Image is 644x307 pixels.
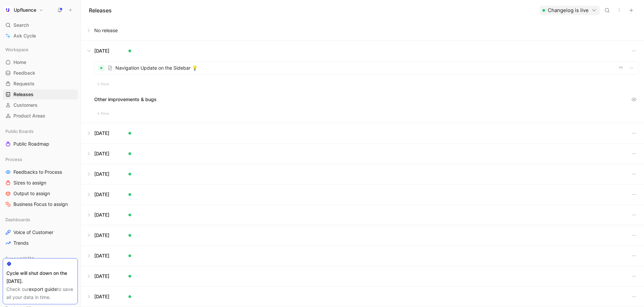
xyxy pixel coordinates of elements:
[3,253,78,298] div: Support/GTMDocumentationGo-to-MarketFeedback from support
[3,199,78,209] a: Business Focus to assign
[13,240,29,246] span: Trends
[13,21,29,29] span: Search
[6,269,74,285] div: Cycle will shut down on the [DATE].
[13,59,26,66] span: Home
[94,80,112,88] button: New
[3,20,78,30] div: Search
[94,109,112,118] button: New
[6,285,74,301] div: Check our to save all your data in time.
[3,253,78,263] div: Support/GTM
[5,216,30,223] span: Dashboards
[3,89,78,99] a: Releases
[3,215,78,225] div: Dashboards
[13,169,62,175] span: Feedbacks to Process
[94,95,639,104] div: Other improvements & bugs
[5,156,22,163] span: Process
[3,5,45,15] button: UpfluenceUpfluence
[3,238,78,248] a: Trends
[3,79,78,89] a: Requests
[5,46,29,53] span: Workspace
[3,178,78,188] a: Sizes to assign
[540,6,600,15] button: Changelog is live
[89,6,112,14] h1: Releases
[3,154,78,209] div: ProcessFeedbacks to ProcessSizes to assignOutput to assignBusiness Focus to assign
[3,31,78,41] a: Ask Cycle
[13,141,49,147] span: Public Roadmap
[3,57,78,67] a: Home
[4,7,11,13] img: Upfluence
[3,100,78,110] a: Customers
[3,139,78,149] a: Public Roadmap
[13,80,35,87] span: Requests
[13,102,38,108] span: Customers
[3,126,78,136] div: Public Boards
[13,32,36,40] span: Ask Cycle
[3,167,78,177] a: Feedbacks to Process
[13,70,35,76] span: Feedback
[3,45,78,55] div: Workspace
[3,215,78,248] div: DashboardsVoice of CustomerTrends
[3,126,78,149] div: Public BoardsPublic Roadmap
[13,229,53,236] span: Voice of Customer
[13,91,34,98] span: Releases
[13,190,50,197] span: Output to assign
[3,227,78,237] a: Voice of Customer
[13,112,45,119] span: Product Areas
[29,286,57,292] a: export guide
[13,201,68,208] span: Business Focus to assign
[13,179,46,186] span: Sizes to assign
[3,188,78,199] a: Output to assign
[5,255,34,262] span: Support/GTM
[3,154,78,164] div: Process
[14,7,36,13] h1: Upfluence
[3,68,78,78] a: Feedback
[3,111,78,121] a: Product Areas
[5,128,34,135] span: Public Boards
